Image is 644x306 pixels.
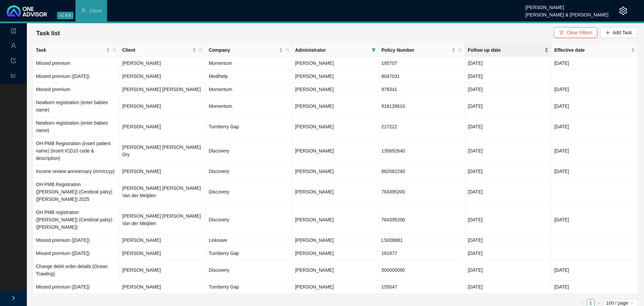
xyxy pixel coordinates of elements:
td: Income review anniversary (mm/ccyy) [33,165,120,178]
span: search [113,48,117,52]
td: Discovery [206,137,292,165]
th: Follow up date [465,44,552,57]
td: [PERSON_NAME] [120,280,206,294]
td: Change debit order details (Ocean Trawling) [33,260,120,280]
td: [DATE] [465,165,552,178]
th: Client [120,44,206,57]
td: 918128610 [379,96,465,117]
span: import [11,55,16,68]
td: [DATE] [465,247,552,260]
span: search [284,45,291,55]
span: left [581,301,585,305]
td: [DATE] [465,137,552,165]
div: [PERSON_NAME] & [PERSON_NAME] [526,9,608,16]
td: 862062240 [379,165,465,178]
span: [PERSON_NAME] [295,169,334,174]
td: [PERSON_NAME] [120,165,206,178]
span: search [458,48,462,52]
span: [PERSON_NAME] [295,60,334,66]
span: Administrator [295,46,369,54]
td: [DATE] [551,165,638,178]
td: Missed premium ([DATE]) [33,70,120,83]
td: [DATE] [551,57,638,70]
span: profile [11,25,16,39]
img: 2df55531c6924b55f21c4cf5d4484680-logo-light.svg [7,5,47,16]
span: [PERSON_NAME] [295,237,334,243]
td: Discovery [206,178,292,206]
td: 217222 [379,117,465,137]
span: Company [209,46,277,54]
span: Follow up date [468,46,543,54]
th: Policy Number [379,44,465,57]
td: [DATE] [551,137,638,165]
span: [PERSON_NAME] [295,251,334,256]
td: 155047 [379,280,465,294]
td: OH PMB Registration ([PERSON_NAME]) (Cerebral palsy) ([PERSON_NAME]) 2025 [33,178,120,206]
span: [PERSON_NAME] [295,124,334,129]
td: [DATE] [465,117,552,137]
span: right [597,301,601,305]
td: Missed premium ([DATE]) [33,247,120,260]
td: 500000090 [379,260,465,280]
td: OH PMB registration ([PERSON_NAME]) (Cerebral palsy) ([PERSON_NAME]) [33,206,120,234]
button: Add Task [600,27,637,38]
th: Effective date [551,44,638,57]
td: [DATE] [551,117,638,137]
td: 8047031 [379,70,465,83]
td: OH PMB Registration (insert patient name) (insert ICD10 code & description) [33,137,120,165]
td: [PERSON_NAME] [120,57,206,70]
td: Missed premium ([DATE]) [33,234,120,247]
span: filter [372,48,376,52]
td: 979341 [379,83,465,96]
td: [PERSON_NAME] [PERSON_NAME] Van der Meijden [120,178,206,206]
td: Discovery [206,260,292,280]
span: search [457,45,464,55]
span: Client [90,8,102,13]
span: right [11,296,16,300]
button: Clear Filters [554,27,597,38]
span: [PERSON_NAME] [295,103,334,109]
span: Task [36,46,105,54]
td: Discovery [206,206,292,234]
td: [PERSON_NAME] [120,247,206,260]
span: Clear Filters [567,29,592,36]
td: [DATE] [465,280,552,294]
span: Policy Number [381,46,450,54]
span: [PERSON_NAME] [295,148,334,154]
span: setting [619,7,627,15]
span: [PERSON_NAME] [295,189,334,194]
td: Newborn registration (enter babies name) [33,117,120,137]
td: [DATE] [465,260,552,280]
th: Company [206,44,292,57]
span: line-chart [11,70,16,83]
span: [PERSON_NAME] [295,284,334,290]
td: [DATE] [551,96,638,117]
td: [DATE] [551,260,638,280]
span: search [111,45,118,55]
td: [PERSON_NAME] [PERSON_NAME] Dry [120,137,206,165]
td: Missed premium [33,57,120,70]
td: 764395200 [379,206,465,234]
span: [PERSON_NAME] [295,217,334,222]
span: user [11,40,16,53]
td: Momentum [206,83,292,96]
td: Turnberry Gap [206,247,292,260]
td: Linksave [206,234,292,247]
span: [PERSON_NAME] [295,74,334,79]
td: [DATE] [465,70,552,83]
td: 195707 [379,57,465,70]
td: Newborn registration (enter babies name) [33,96,120,117]
td: [PERSON_NAME] [120,117,206,137]
span: Client [122,46,191,54]
td: [PERSON_NAME] [120,234,206,247]
td: Missed premium [33,83,120,96]
td: Discovery [206,165,292,178]
td: [DATE] [465,57,552,70]
td: [PERSON_NAME] [PERSON_NAME] [120,83,206,96]
td: [DATE] [465,178,552,206]
td: Momentum [206,96,292,117]
td: [DATE] [551,280,638,294]
span: search [199,48,203,52]
td: [PERSON_NAME] [120,260,206,280]
td: [PERSON_NAME] [120,70,206,83]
